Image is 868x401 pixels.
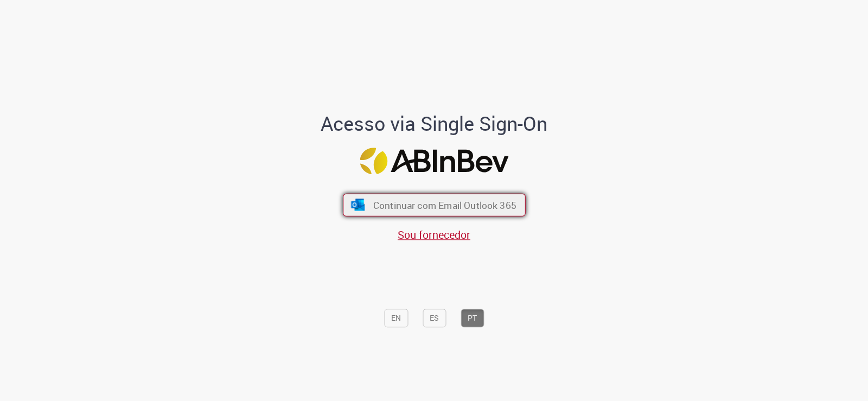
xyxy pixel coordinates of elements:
img: ícone Azure/Microsoft 360 [350,199,366,211]
span: Continuar com Email Outlook 365 [373,199,516,211]
img: Logo ABInBev [360,148,508,174]
button: ES [423,309,446,327]
button: ícone Azure/Microsoft 360 Continuar com Email Outlook 365 [343,194,526,217]
a: Sou fornecedor [398,227,470,242]
h1: Acesso via Single Sign-On [284,113,585,135]
button: PT [461,309,484,327]
button: EN [384,309,408,327]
